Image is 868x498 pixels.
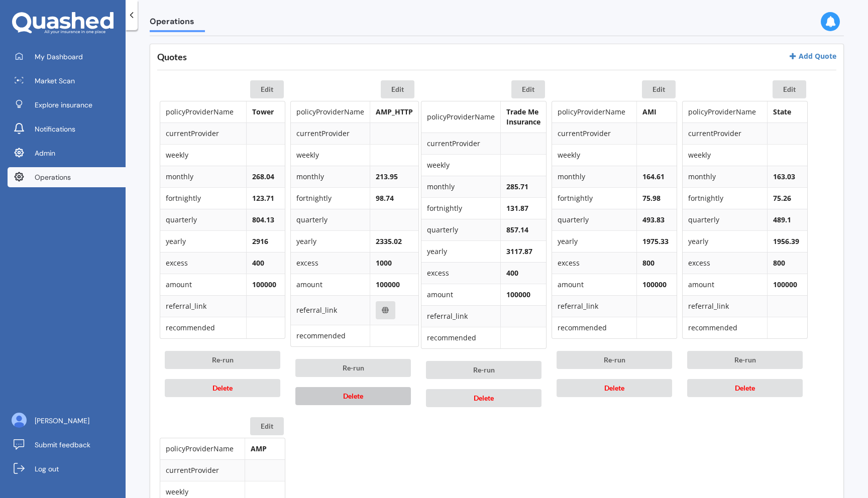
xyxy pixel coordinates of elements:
[160,295,246,317] td: referral_link
[773,172,795,181] b: 163.03
[552,317,636,338] td: recommended
[291,101,370,122] td: policyProviderName
[421,240,500,262] td: yearly
[35,416,89,426] span: [PERSON_NAME]
[8,47,126,67] a: My Dashboard
[421,133,500,154] td: currentProvider
[291,252,370,274] td: excess
[735,384,755,392] span: Delete
[426,361,541,379] button: Re-run
[157,51,187,63] h3: Quotes
[683,122,767,144] td: currentProvider
[252,236,268,246] b: 2916
[506,246,532,256] b: 3117.87
[160,122,246,144] td: currentProvider
[552,295,636,317] td: referral_link
[683,230,767,252] td: yearly
[35,148,55,158] span: Admin
[506,225,528,234] b: 857.14
[642,258,655,268] b: 800
[376,258,392,268] b: 1000
[421,101,500,133] td: policyProviderName
[252,258,264,268] b: 400
[8,459,126,479] a: Log out
[421,305,500,327] td: referral_link
[251,444,267,453] b: AMP
[8,143,126,163] a: Admin
[376,236,402,246] b: 2335.02
[773,107,791,116] b: State
[683,209,767,230] td: quarterly
[291,144,370,166] td: weekly
[474,394,494,402] span: Delete
[160,209,246,230] td: quarterly
[8,167,126,187] a: Operations
[376,280,400,289] b: 100000
[773,258,785,268] b: 800
[683,317,767,338] td: recommended
[8,411,126,431] a: [PERSON_NAME]
[421,219,500,240] td: quarterly
[773,236,799,246] b: 1956.39
[291,230,370,252] td: yearly
[552,144,636,166] td: weekly
[552,209,636,230] td: quarterly
[212,384,233,392] span: Delete
[160,230,246,252] td: yearly
[506,268,518,278] b: 400
[160,459,245,481] td: currentProvider
[687,379,803,397] button: Delete
[291,187,370,209] td: fortnightly
[291,325,370,346] td: recommended
[642,172,665,181] b: 164.61
[35,124,75,134] span: Notifications
[683,166,767,187] td: monthly
[160,187,246,209] td: fortnightly
[642,215,665,224] b: 493.83
[381,80,414,98] button: Edit
[252,280,276,289] b: 100000
[683,295,767,317] td: referral_link
[376,193,394,203] b: 98.74
[506,182,528,191] b: 285.71
[642,280,667,289] b: 100000
[683,274,767,295] td: amount
[552,122,636,144] td: currentProvider
[252,193,274,203] b: 123.71
[683,252,767,274] td: excess
[35,172,71,182] span: Operations
[552,187,636,209] td: fortnightly
[557,379,672,397] button: Delete
[421,154,500,176] td: weekly
[506,203,528,213] b: 131.87
[8,71,126,91] a: Market Scan
[12,413,27,428] img: ALV-UjU6YHOUIM1AGx_4vxbOkaOq-1eqc8a3URkVIJkc_iWYmQ98kTe7fc9QMVOBV43MoXmOPfWPN7JjnmUwLuIGKVePaQgPQ...
[160,438,245,459] td: policyProviderName
[295,387,411,405] button: Delete
[35,464,59,474] span: Log out
[291,274,370,295] td: amount
[642,80,676,98] button: Edit
[421,327,500,348] td: recommended
[291,209,370,230] td: quarterly
[150,17,205,30] span: Operations
[160,317,246,338] td: recommended
[773,80,806,98] button: Edit
[252,215,274,224] b: 804.13
[291,295,370,325] td: referral_link
[773,280,797,289] b: 100000
[8,95,126,115] a: Explore insurance
[160,274,246,295] td: amount
[687,351,803,369] button: Re-run
[250,80,284,98] button: Edit
[773,215,791,224] b: 489.1
[160,101,246,122] td: policyProviderName
[683,101,767,122] td: policyProviderName
[552,252,636,274] td: excess
[35,440,90,450] span: Submit feedback
[8,119,126,139] a: Notifications
[421,284,500,305] td: amount
[552,274,636,295] td: amount
[250,417,284,435] button: Edit
[642,107,657,116] b: AMI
